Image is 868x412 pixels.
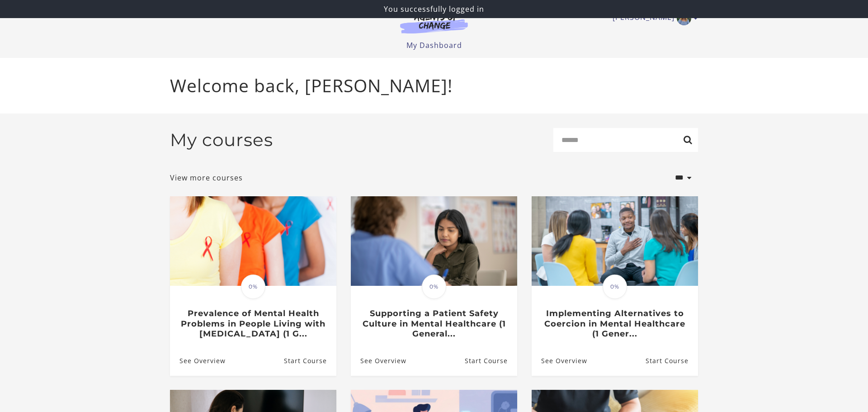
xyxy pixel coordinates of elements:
[284,346,336,375] a: Prevalence of Mental Health Problems in People Living with HIV (1 G...: Resume Course
[603,275,627,299] span: 0%
[613,11,693,25] a: Toggle menu
[241,275,265,299] span: 0%
[360,308,507,339] h3: Supporting a Patient Safety Culture in Mental Healthcare (1 General...
[422,275,446,299] span: 0%
[170,346,226,375] a: Prevalence of Mental Health Problems in People Living with HIV (1 G...: See Overview
[646,346,698,375] a: Implementing Alternatives to Coercion in Mental Healthcare (1 Gener...: Resume Course
[541,308,688,339] h3: Implementing Alternatives to Coercion in Mental Healthcare (1 Gener...
[465,346,517,375] a: Supporting a Patient Safety Culture in Mental Healthcare (1 General...: Resume Course
[4,4,864,14] p: You successfully logged in
[179,308,326,339] h3: Prevalence of Mental Health Problems in People Living with [MEDICAL_DATA] (1 G...
[532,346,587,375] a: Implementing Alternatives to Coercion in Mental Healthcare (1 Gener...: See Overview
[391,13,477,33] img: Agents of Change Logo
[170,129,273,151] h2: My courses
[406,40,462,50] a: My Dashboard
[351,346,406,375] a: Supporting a Patient Safety Culture in Mental Healthcare (1 General...: See Overview
[170,72,698,99] p: Welcome back, [PERSON_NAME]!
[170,172,243,183] a: View more courses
